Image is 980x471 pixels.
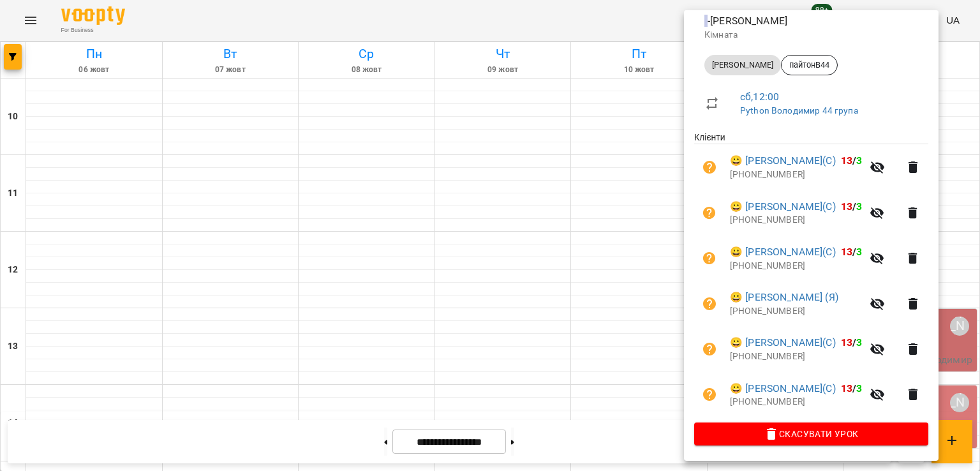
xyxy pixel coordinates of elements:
a: 😀 [PERSON_NAME](С) [730,199,836,214]
span: 13 [841,336,852,348]
p: [PHONE_NUMBER] [730,214,862,227]
p: [PHONE_NUMBER] [730,305,862,318]
span: 3 [856,200,862,213]
p: Кімната [704,29,918,41]
span: 13 [841,246,852,258]
p: [PHONE_NUMBER] [730,260,862,273]
b: / [841,200,863,213]
b: / [841,154,863,167]
a: 😀 [PERSON_NAME](С) [730,335,836,350]
span: [PERSON_NAME] [704,59,781,71]
p: [PHONE_NUMBER] [730,396,862,408]
span: 13 [841,382,852,394]
span: 3 [856,336,862,348]
b: / [841,336,863,348]
span: 13 [841,200,852,213]
a: сб , 12:00 [740,91,779,103]
button: Візит ще не сплачено. Додати оплату? [694,379,725,410]
button: Візит ще не сплачено. Додати оплату? [694,198,725,228]
span: пайтонВ44 [782,59,837,71]
span: Скасувати Урок [704,426,918,442]
a: Python Володимир 44 група [740,105,858,116]
b: / [841,382,863,394]
div: пайтонВ44 [781,55,838,75]
b: / [841,246,863,258]
span: 3 [856,246,862,258]
a: 😀 [PERSON_NAME](С) [730,381,836,396]
p: [PHONE_NUMBER] [730,350,862,363]
span: - [PERSON_NAME] [704,15,790,27]
p: [PHONE_NUMBER] [730,168,862,181]
a: 😀 [PERSON_NAME](С) [730,244,836,260]
span: 13 [841,154,852,167]
button: Візит ще не сплачено. Додати оплату? [694,152,725,183]
span: 3 [856,382,862,394]
button: Візит ще не сплачено. Додати оплату? [694,334,725,364]
button: Візит ще не сплачено. Додати оплату? [694,243,725,274]
a: 😀 [PERSON_NAME] (Я) [730,290,838,305]
button: Візит ще не сплачено. Додати оплату? [694,288,725,319]
button: Скасувати Урок [694,422,928,445]
a: 😀 [PERSON_NAME](С) [730,153,836,168]
ul: Клієнти [694,131,928,422]
span: 3 [856,154,862,167]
